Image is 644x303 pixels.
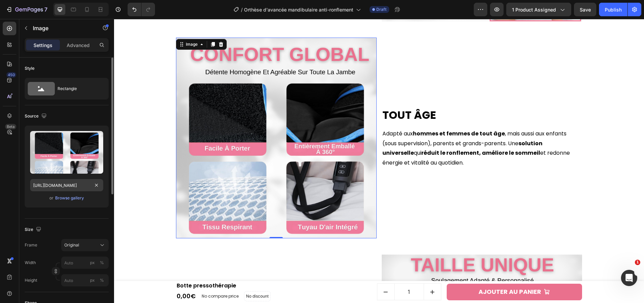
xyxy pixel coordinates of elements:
iframe: Design area [114,19,644,303]
button: decrement [263,265,280,281]
h1: Botte pressothérapie [62,263,225,271]
div: % [100,277,104,283]
img: preview-image [30,131,103,174]
button: px [98,276,106,284]
span: Orthèse d'avancée mandibulaire anti-ronflement [244,6,353,13]
div: 450 [6,72,16,78]
div: Publish [605,6,622,13]
button: % [88,259,96,267]
div: Browse gallery [55,195,84,201]
div: % [100,260,104,266]
strong: hommes et femmes de tout âge [299,111,391,118]
button: AJOUTER AU PANIER [333,265,468,281]
p: Image [33,24,90,32]
input: quantity [280,265,310,281]
button: Publish [599,3,627,16]
label: Frame [25,242,37,248]
div: px [90,277,95,283]
label: Width [25,260,36,266]
span: Draft [376,6,386,13]
p: No compare price [88,275,125,279]
span: Original [64,242,79,248]
div: Source [25,112,48,121]
h2: Rich Text Editor. Editing area: main [268,88,468,104]
span: 1 product assigned [512,6,556,13]
p: Settings [34,42,52,49]
p: No discount [132,274,155,280]
div: Undo/Redo [128,3,155,16]
div: 0,00€ [62,271,82,283]
p: 7 [44,5,47,14]
button: Original [61,239,109,251]
span: / [241,6,243,13]
button: increment [310,265,327,281]
button: 1 product assigned [506,3,571,16]
strong: réduit le ronflement, améliore le sommeil [307,130,426,138]
div: Style [25,65,35,71]
button: 7 [3,3,50,16]
span: Save [580,7,591,13]
p: Advanced [67,42,90,49]
input: https://example.com/image.jpg [30,179,103,191]
input: px% [61,257,109,269]
button: Browse gallery [55,195,84,201]
iframe: Intercom live chat [621,270,637,286]
div: Beta [5,124,16,129]
button: % [88,276,96,284]
p: Tout Âge [268,89,468,103]
div: Rectangle [58,81,99,96]
span: 1 [635,260,640,265]
button: px [98,259,106,267]
button: Save [574,3,596,16]
p: Adapté aux , mais aussi aux enfants (sous supervision), parents et grands-parents. Une qui et red... [268,110,468,149]
input: px% [61,274,109,286]
img: 4_ee4577c5-a951-4612-af46-a9ad881f453f.png [62,19,263,219]
div: px [90,260,95,266]
span: or [49,194,53,202]
div: Image [70,22,85,28]
div: Size [25,225,43,234]
label: Height [25,277,37,283]
div: Rich Text Editor. Editing area: main [268,109,468,150]
div: AJOUTER AU PANIER [364,267,427,278]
